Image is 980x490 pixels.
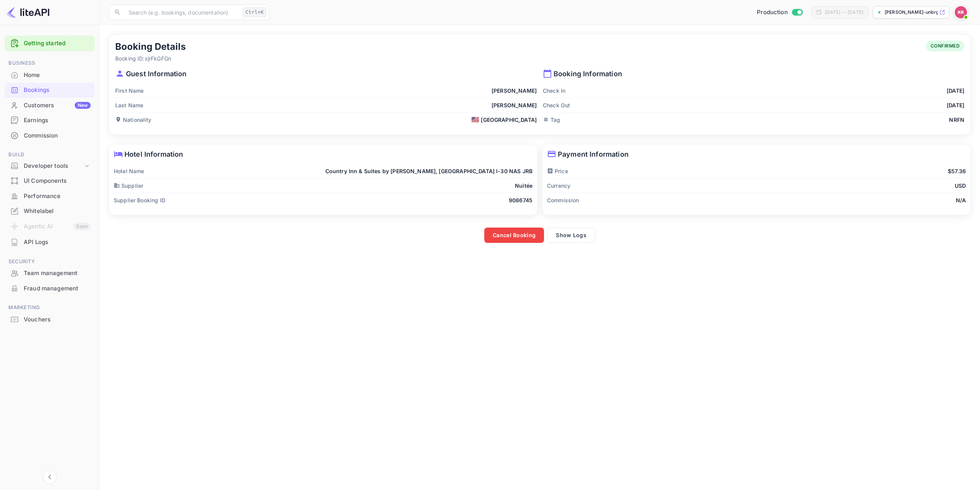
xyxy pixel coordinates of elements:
[115,87,144,95] p: First Name
[75,102,91,109] div: New
[5,128,95,143] div: Commission
[492,101,537,109] p: [PERSON_NAME]
[543,101,570,109] p: Check Out
[114,196,165,204] p: Supplier Booking ID
[115,69,537,79] p: Guest Information
[5,68,95,82] a: Home
[471,116,537,124] div: [GEOGRAPHIC_DATA]
[5,235,95,250] div: API Logs
[243,7,266,17] div: Ctrl+K
[543,87,565,95] p: Check In
[5,59,95,67] span: Business
[956,196,966,204] p: N/A
[115,101,143,109] p: Last Name
[5,98,95,113] div: CustomersNew
[5,113,95,128] div: Earnings
[24,131,91,140] div: Commission
[947,101,964,109] p: [DATE]
[24,101,91,110] div: Customers
[6,6,49,18] img: LiteAPI logo
[5,235,95,249] a: API Logs
[5,204,95,219] div: Whitelabel
[24,116,91,125] div: Earnings
[114,182,143,190] p: Supplier
[5,128,95,143] a: Commission
[24,86,91,95] div: Bookings
[5,312,95,326] a: Vouchers
[5,159,95,173] div: Developer tools
[24,315,91,324] div: Vouchers
[754,8,805,17] div: Switch to Sandbox mode
[5,174,95,188] a: UI Components
[948,167,966,175] p: $57.36
[24,71,91,80] div: Home
[5,303,95,312] span: Marketing
[5,83,95,98] div: Bookings
[5,36,95,51] div: Getting started
[543,116,560,124] p: Tag
[325,167,532,175] p: Country Inn & Suites by [PERSON_NAME], [GEOGRAPHIC_DATA] l-30 NAS JRB
[5,281,95,296] div: Fraud management
[24,207,91,216] div: Whitelabel
[5,257,95,266] span: Security
[24,269,91,278] div: Team management
[5,113,95,127] a: Earnings
[543,69,964,79] p: Booking Information
[5,98,95,112] a: CustomersNew
[757,8,788,17] span: Production
[825,9,863,16] div: [DATE] — [DATE]
[949,116,964,124] p: NRFN
[5,281,95,295] a: Fraud management
[492,87,537,95] p: [PERSON_NAME]
[24,284,91,293] div: Fraud management
[24,39,91,48] a: Getting started
[115,41,186,53] h5: Booking Details
[24,177,91,185] div: UI Components
[24,192,91,201] div: Performance
[124,5,240,20] input: Search (e.g. bookings, documentation)
[115,54,186,62] p: Booking ID: xjrFkGFGn
[547,182,570,190] p: Currency
[955,182,966,190] p: USD
[926,43,965,49] span: CONFIRMED
[547,228,595,243] button: Show Logs
[43,470,57,484] button: Collapse navigation
[5,189,95,203] a: Performance
[515,182,532,190] p: Nuitée
[24,238,91,247] div: API Logs
[885,9,938,16] p: [PERSON_NAME]-unbrg.[PERSON_NAME]...
[114,149,532,159] p: Hotel Information
[5,151,95,159] span: Build
[547,149,966,159] p: Payment Information
[5,204,95,218] a: Whitelabel
[547,167,568,175] p: Price
[484,228,544,243] button: Cancel Booking
[509,196,532,204] p: 9086745
[115,116,152,124] p: Nationality
[947,87,964,95] p: [DATE]
[955,6,967,18] img: Kobus Roux
[114,167,144,175] p: Hotel Name
[5,68,95,83] div: Home
[5,83,95,97] a: Bookings
[5,312,95,327] div: Vouchers
[471,116,479,123] span: 🇺🇸
[547,196,579,204] p: Commission
[24,162,83,170] div: Developer tools
[5,266,95,280] a: Team management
